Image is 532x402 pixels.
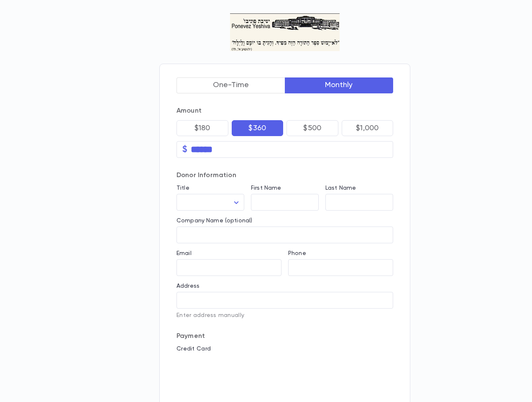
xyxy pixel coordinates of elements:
[251,185,281,191] label: First Name
[182,145,187,154] p: $
[325,185,356,191] label: Last Name
[230,13,340,51] img: Logo
[248,124,266,132] p: $360
[176,217,252,224] label: Company Name (optional)
[176,250,192,257] label: Email
[176,185,189,191] label: Title
[176,194,244,211] div: ​
[288,250,306,257] label: Phone
[176,312,393,319] p: Enter address manually
[176,283,199,289] label: Address
[176,77,285,93] button: One-Time
[176,345,393,352] p: Credit Card
[176,120,228,136] button: $180
[176,332,393,340] p: Payment
[176,107,393,115] p: Amount
[303,124,321,132] p: $500
[342,120,394,136] button: $1,000
[286,120,338,136] button: $500
[232,120,284,136] button: $360
[356,124,379,132] p: $1,000
[176,171,393,180] p: Donor Information
[285,77,394,93] button: Monthly
[194,124,210,132] p: $180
